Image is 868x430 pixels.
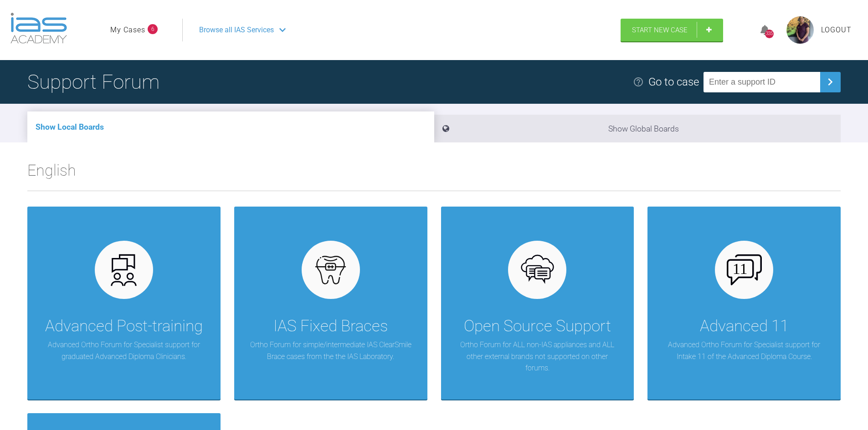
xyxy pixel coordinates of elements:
a: My Cases [110,24,145,36]
span: 6 [148,24,158,34]
p: Ortho Forum for simple/intermediate IAS ClearSmile Brace cases from the the IAS Laboratory. [248,339,414,362]
h1: Support Forum [27,66,159,98]
a: Open Source SupportOrtho Forum for ALL non-IAS appliances and ALL other external brands not suppo... [441,207,634,400]
input: Enter a support ID [704,72,820,92]
img: advanced.73cea251.svg [106,253,141,288]
li: Show Global Boards [434,115,841,142]
p: Ortho Forum for ALL non-IAS appliances and ALL other external brands not supported on other forums. [455,339,621,374]
div: Advanced Post-training [45,314,203,339]
div: IAS Fixed Braces [273,314,388,339]
h2: English [27,158,841,191]
img: fixed.9f4e6236.svg [313,253,348,288]
img: chevronRight.28bd32b0.svg [823,75,837,89]
img: logo-light.3e3ef733.png [10,13,67,44]
img: profile.png [786,16,814,44]
a: Advanced Post-trainingAdvanced Ortho Forum for Specialist support for graduated Advanced Diploma ... [27,207,221,400]
div: Open Source Support [464,314,611,339]
p: Advanced Ortho Forum for Specialist support for Intake 11 of the Advanced Diploma Course. [661,339,827,362]
a: Start New Case [621,19,723,41]
div: Advanced 11 [700,314,789,339]
div: Go to case [648,73,699,91]
a: Advanced 11Advanced Ortho Forum for Specialist support for Intake 11 of the Advanced Diploma Course. [647,207,841,400]
img: help.e70b9f3d.svg [633,76,644,87]
div: 335 [765,30,774,38]
p: Advanced Ortho Forum for Specialist support for graduated Advanced Diploma Clinicians. [41,339,207,362]
a: Logout [821,24,852,36]
a: IAS Fixed BracesOrtho Forum for simple/intermediate IAS ClearSmile Brace cases from the the IAS L... [234,207,427,400]
li: Show Local Boards [27,111,434,142]
span: Start New Case [632,26,688,34]
img: advanced-11.86369284.svg [727,254,762,285]
img: opensource.6e495855.svg [520,253,555,288]
span: Browse all IAS Services [199,24,274,36]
